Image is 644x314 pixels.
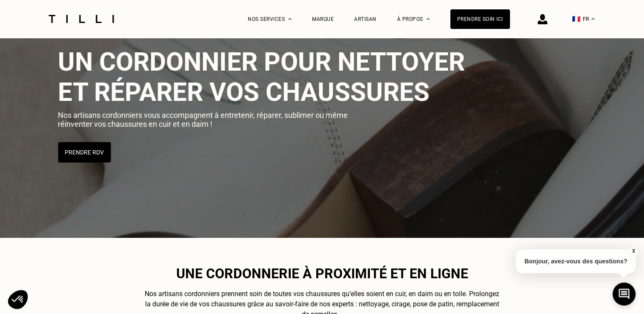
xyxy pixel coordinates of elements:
[176,265,468,282] span: Une cordonnerie à proximité et en ligne
[58,77,429,107] span: et réparer vos chaussures
[591,18,595,20] img: menu déroulant
[58,111,373,128] p: Nos artisans cordonniers vous accompagnent à entretenir, réparer, sublimer ou même réinventer vos...
[354,16,377,22] a: Artisan
[312,16,334,22] a: Marque
[288,18,292,20] img: Menu déroulant
[516,249,636,273] p: Bonjour, avez-vous des questions?
[629,246,638,256] button: X
[58,47,465,77] span: Un cordonnier pour nettoyer
[450,9,510,29] a: Prendre soin ici
[538,14,547,24] img: icône connexion
[572,15,581,23] span: 🇫🇷
[46,15,117,23] img: Logo du service de couturière Tilli
[58,142,111,163] button: Prendre RDV
[426,18,430,20] img: Menu déroulant à propos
